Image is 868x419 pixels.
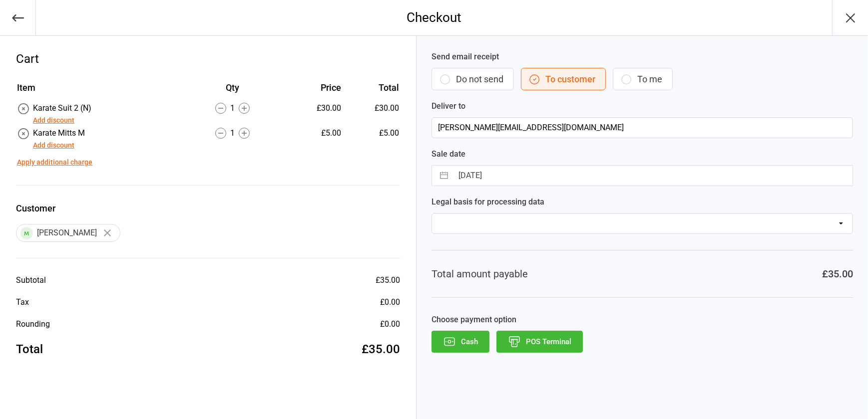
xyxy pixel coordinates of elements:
[345,81,399,101] th: Total
[345,127,399,151] td: £5.00
[432,68,514,90] button: Do not send
[16,318,50,330] div: Rounding
[33,128,85,138] span: Karate Mitts M
[432,117,853,138] input: Customer Email
[432,266,528,281] div: Total amount payable
[16,296,29,308] div: Tax
[432,331,489,353] button: Cash
[283,127,341,139] div: £5.00
[183,81,282,101] th: Qty
[432,100,853,112] label: Deliver to
[521,68,606,90] button: To customer
[16,224,120,242] div: [PERSON_NAME]
[283,81,341,94] div: Price
[376,274,400,286] div: £35.00
[380,296,400,308] div: £0.00
[432,148,853,160] label: Sale date
[17,81,182,101] th: Item
[33,103,91,113] span: Karate Suit 2 (N)
[33,140,74,151] button: Add discount
[613,68,673,90] button: To me
[16,50,400,68] div: Cart
[16,274,46,286] div: Subtotal
[16,202,400,215] label: Customer
[822,266,853,281] div: £35.00
[283,102,341,114] div: £30.00
[362,340,400,358] div: £35.00
[183,127,282,139] div: 1
[496,331,583,353] button: POS Terminal
[16,340,43,358] div: Total
[380,318,400,330] div: £0.00
[432,51,853,63] label: Send email receipt
[432,196,853,208] label: Legal basis for processing data
[345,102,399,126] td: £30.00
[17,157,92,168] button: Apply additional charge
[183,102,282,114] div: 1
[33,115,74,126] button: Add discount
[432,314,853,326] label: Choose payment option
